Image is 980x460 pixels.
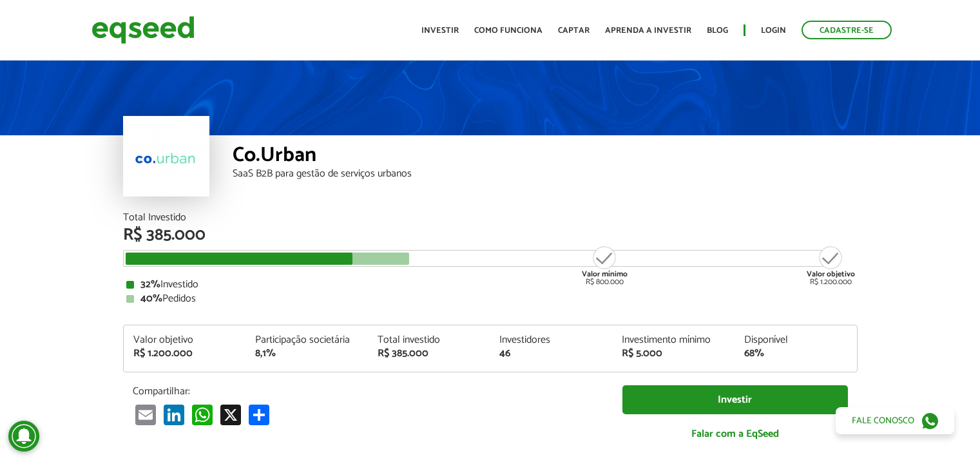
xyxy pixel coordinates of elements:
[807,268,855,280] strong: Valor objetivo
[558,26,590,35] a: Captar
[133,349,236,359] div: R$ 1.200.000
[761,26,786,35] a: Login
[140,290,162,307] strong: 40%
[133,335,236,345] div: Valor objetivo
[140,276,160,293] strong: 32%
[707,26,728,35] a: Blog
[123,227,858,244] div: R$ 385.000
[802,21,892,39] a: Cadastre-se
[91,13,195,47] img: EqSeed
[836,407,954,434] a: Fale conosco
[233,169,858,179] div: SaaS B2B para gestão de serviços urbanos
[123,213,858,223] div: Total Investido
[189,404,215,425] a: WhatsApp
[581,245,629,286] div: R$ 800.000
[499,335,602,345] div: Investidores
[246,404,272,425] a: Share
[133,385,603,398] p: Compartilhar:
[499,349,602,359] div: 46
[474,26,543,35] a: Como funciona
[255,349,358,359] div: 8,1%
[582,268,628,280] strong: Valor mínimo
[378,335,481,345] div: Total investido
[233,145,858,169] div: Co.Urban
[126,294,854,304] div: Pedidos
[133,404,159,425] a: Email
[622,385,848,414] a: Investir
[161,404,187,425] a: LinkedIn
[807,245,855,286] div: R$ 1.200.000
[744,349,847,359] div: 68%
[255,335,358,345] div: Participação societária
[744,335,847,345] div: Disponível
[622,349,725,359] div: R$ 5.000
[421,26,459,35] a: Investir
[622,421,848,447] a: Falar com a EqSeed
[378,349,481,359] div: R$ 385.000
[126,280,854,290] div: Investido
[622,335,725,345] div: Investimento mínimo
[218,404,244,425] a: X
[605,26,691,35] a: Aprenda a investir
